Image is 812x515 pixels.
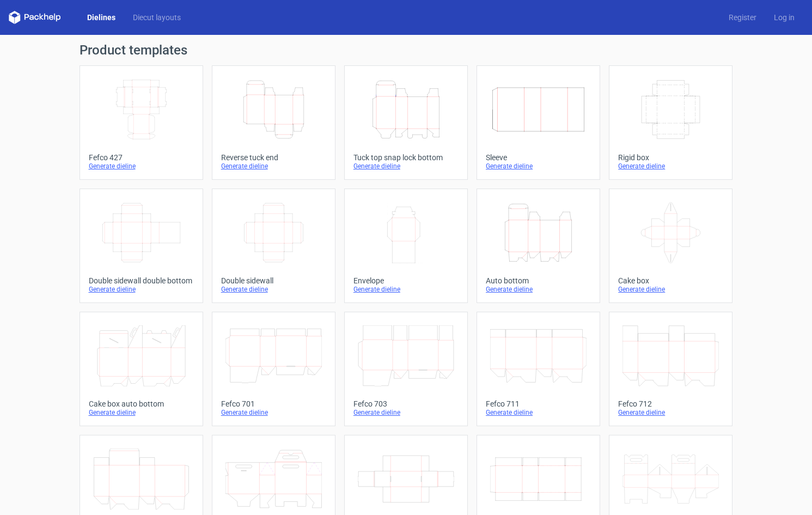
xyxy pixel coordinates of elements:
[618,399,723,408] div: Fefco 712
[486,408,591,417] div: Generate dieline
[353,153,459,162] div: Tuck top snap lock bottom
[353,276,459,285] div: Envelope
[720,12,765,23] a: Register
[353,162,459,171] div: Generate dieline
[486,399,591,408] div: Fefco 711
[486,162,591,171] div: Generate dieline
[80,65,203,180] a: Fefco 427Generate dieline
[221,408,326,417] div: Generate dieline
[221,153,326,162] div: Reverse tuck end
[486,153,591,162] div: Sleeve
[89,399,194,408] div: Cake box auto bottom
[353,399,459,408] div: Fefco 703
[89,285,194,294] div: Generate dieline
[80,312,203,426] a: Cake box auto bottomGenerate dieline
[221,162,326,171] div: Generate dieline
[124,12,190,23] a: Diecut layouts
[618,153,723,162] div: Rigid box
[212,312,335,426] a: Fefco 701Generate dieline
[212,189,335,303] a: Double sidewallGenerate dieline
[80,189,203,303] a: Double sidewall double bottomGenerate dieline
[477,312,600,426] a: Fefco 711Generate dieline
[486,285,591,294] div: Generate dieline
[344,189,468,303] a: EnvelopeGenerate dieline
[78,12,124,23] a: Dielines
[618,276,723,285] div: Cake box
[618,408,723,417] div: Generate dieline
[344,312,468,426] a: Fefco 703Generate dieline
[353,408,459,417] div: Generate dieline
[89,153,194,162] div: Fefco 427
[221,399,326,408] div: Fefco 701
[477,65,600,180] a: SleeveGenerate dieline
[89,276,194,285] div: Double sidewall double bottom
[212,65,335,180] a: Reverse tuck endGenerate dieline
[80,44,733,57] h1: Product templates
[477,189,600,303] a: Auto bottomGenerate dieline
[618,285,723,294] div: Generate dieline
[618,162,723,171] div: Generate dieline
[89,162,194,171] div: Generate dieline
[609,312,732,426] a: Fefco 712Generate dieline
[609,65,732,180] a: Rigid boxGenerate dieline
[221,276,326,285] div: Double sidewall
[486,276,591,285] div: Auto bottom
[353,285,459,294] div: Generate dieline
[765,12,803,23] a: Log in
[609,189,732,303] a: Cake boxGenerate dieline
[344,65,468,180] a: Tuck top snap lock bottomGenerate dieline
[89,408,194,417] div: Generate dieline
[221,285,326,294] div: Generate dieline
